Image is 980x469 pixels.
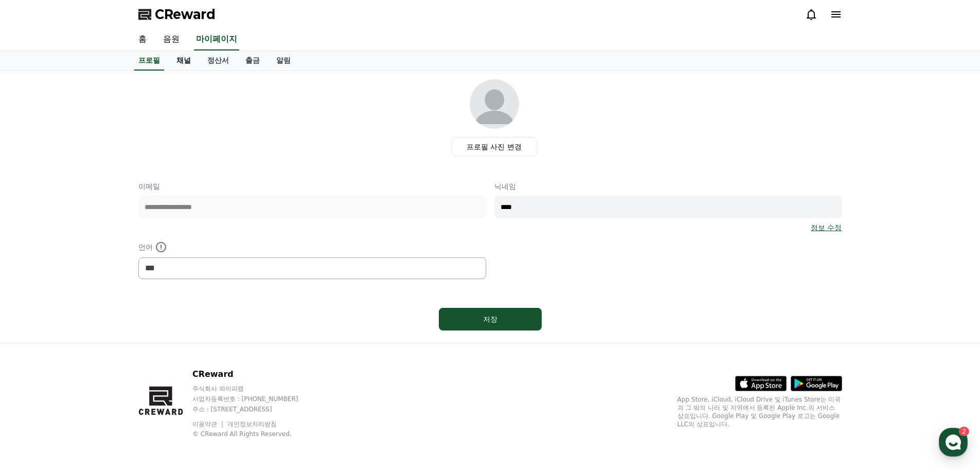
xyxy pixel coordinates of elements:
[192,421,225,428] a: 이용약관
[227,421,277,428] a: 개인정보처리방침
[237,51,268,71] a: 출금
[194,29,239,50] a: 마이페이지
[470,79,519,129] img: profile_image
[32,342,39,350] span: 홈
[130,29,155,50] a: 홈
[155,29,188,50] a: 음원
[192,430,318,438] p: © CReward All Rights Reserved.
[192,385,318,393] p: 주식회사 와이피랩
[268,51,299,71] a: 알림
[138,6,216,23] a: CReward
[104,326,108,334] span: 2
[138,241,486,253] p: 언어
[133,326,198,352] a: 설정
[811,222,842,233] a: 정보 수정
[452,137,537,157] label: 프로필 사진 변경
[494,181,842,192] p: 닉네임
[192,405,318,413] p: 주소 : [STREET_ADDRESS]
[192,395,318,403] p: 사업자등록번호 : [PHONE_NUMBER]
[439,308,542,331] button: 저장
[68,326,133,352] a: 2대화
[155,6,216,23] span: CReward
[3,326,68,352] a: 홈
[678,395,842,428] p: App Store, iCloud, iCloud Drive 및 iTunes Store는 미국과 그 밖의 나라 및 지역에서 등록된 Apple Inc.의 서비스 상표입니다. Goo...
[94,342,106,351] span: 대화
[138,181,486,192] p: 이메일
[168,51,199,71] a: 채널
[192,368,318,380] p: CReward
[159,342,171,350] span: 설정
[459,314,521,324] div: 저장
[134,51,164,71] a: 프로필
[199,51,237,71] a: 정산서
